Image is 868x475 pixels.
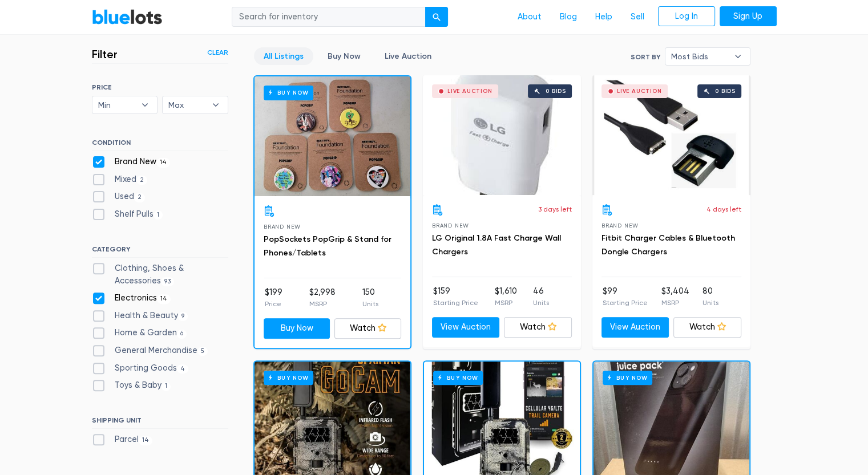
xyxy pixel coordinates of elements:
li: 46 [533,285,549,308]
label: Mixed [92,173,148,186]
h6: Buy Now [433,371,483,385]
li: 80 [703,285,718,308]
span: 9 [178,312,188,321]
p: Starting Price [603,298,648,308]
div: Live Auction [617,88,662,94]
label: Used [92,190,146,203]
a: About [508,6,551,28]
li: $1,610 [494,285,516,308]
div: Live Auction [447,88,492,94]
a: Live Auction [375,47,441,65]
li: $199 [265,286,282,309]
label: Home & Garden [92,327,187,339]
a: Watch [504,317,572,338]
span: Max [168,96,206,113]
p: 4 days left [706,204,741,214]
a: Watch [673,317,741,338]
b: ▾ [133,96,157,113]
h6: CATEGORY [92,245,228,258]
li: 150 [362,286,378,309]
h6: Buy Now [264,86,313,100]
span: 14 [139,436,153,445]
p: MSRP [309,299,336,309]
a: Buy Now [264,318,330,339]
label: Parcel [92,433,153,446]
a: LG Original 1.8A Fast Charge Wall Chargers [432,233,561,257]
a: PopSockets PopGrip & Stand for Phones/Tablets [264,234,391,258]
a: Buy Now [318,47,370,65]
span: 5 [197,347,208,356]
h6: PRICE [92,83,228,91]
span: Brand New [432,222,469,229]
span: 6 [177,330,187,339]
li: $159 [433,285,478,308]
label: Brand New [92,156,171,168]
label: General Merchandise [92,344,208,357]
h6: Buy Now [264,371,313,385]
a: Buy Now [255,76,410,196]
label: Clothing, Shoes & Accessories [92,262,228,287]
p: Units [533,298,549,308]
b: ▾ [204,96,228,113]
span: Brand New [601,222,639,229]
h6: CONDITION [92,139,228,151]
p: MSRP [661,298,689,308]
p: 3 days left [538,204,572,214]
a: Watch [334,318,401,339]
span: 1 [154,210,163,220]
a: Sign Up [720,6,777,27]
a: View Auction [432,317,500,338]
p: Starting Price [433,298,478,308]
div: 0 bids [546,88,566,94]
h3: Filter [92,47,118,61]
p: Units [362,299,378,309]
label: Shelf Pulls [92,208,163,221]
label: Electronics [92,292,171,305]
p: Units [703,298,718,308]
div: 0 bids [715,88,736,94]
span: 1 [162,382,171,391]
span: Most Bids [671,48,728,65]
a: BlueLots [92,9,163,25]
b: ▾ [726,48,750,65]
span: 14 [156,158,171,167]
span: 14 [157,294,171,303]
span: Brand New [264,224,301,230]
a: Live Auction 0 bids [592,75,750,195]
span: 93 [161,277,175,286]
a: Fitbit Charger Cables & Bluetooth Dongle Chargers [601,233,735,257]
span: 4 [177,364,189,373]
a: Live Auction 0 bids [423,75,581,195]
li: $2,998 [309,286,336,309]
label: Sporting Goods [92,362,189,375]
a: Blog [551,6,586,28]
span: 2 [136,176,148,185]
h6: SHIPPING UNIT [92,416,228,429]
input: Search for inventory [232,7,426,27]
span: 2 [134,193,146,202]
a: Help [586,6,621,28]
a: View Auction [601,317,669,338]
p: MSRP [494,298,516,308]
li: $99 [603,285,648,308]
li: $3,404 [661,285,689,308]
a: All Listings [254,47,313,65]
a: Log In [658,6,715,27]
a: Clear [207,47,228,58]
a: Sell [621,6,653,28]
label: Toys & Baby [92,379,171,392]
h6: Buy Now [603,371,652,385]
span: Min [98,96,136,113]
label: Health & Beauty [92,310,188,322]
label: Sort By [631,52,660,62]
p: Price [265,299,282,309]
